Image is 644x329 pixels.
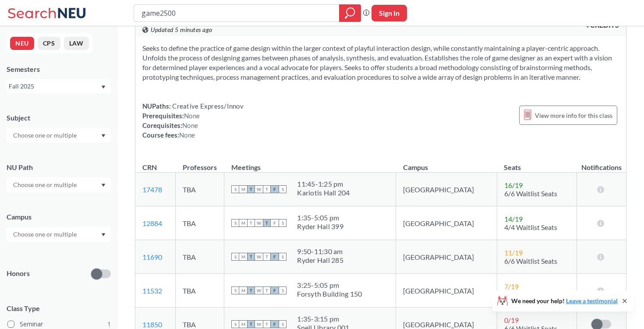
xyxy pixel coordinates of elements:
span: S [231,320,239,328]
th: Meetings [224,154,396,173]
a: 12884 [142,219,162,227]
input: Choose one or multiple [9,130,82,141]
span: T [247,185,255,193]
span: 16 / 19 [504,181,523,189]
button: CPS [38,37,60,50]
a: 11690 [142,253,162,261]
td: TBA [176,206,224,240]
div: Fall 2025 [9,81,100,91]
span: S [279,185,287,193]
span: View more info for this class [535,110,612,121]
div: magnifying glass [339,4,361,22]
span: 11 / 19 [504,248,523,257]
div: 1:35 - 3:15 pm [297,315,349,323]
td: [GEOGRAPHIC_DATA] [396,206,497,240]
div: Semesters [7,64,111,74]
div: Subject [7,113,111,123]
div: NU Path [7,163,111,172]
span: Creative Express/Innov [171,102,244,110]
td: [GEOGRAPHIC_DATA] [396,240,497,274]
span: T [263,320,271,328]
span: W [255,320,263,328]
span: T [247,287,255,294]
td: [GEOGRAPHIC_DATA] [396,274,497,308]
div: 11:45 - 1:25 pm [297,180,350,188]
span: W [255,287,263,294]
div: Dropdown arrow [7,128,111,143]
span: T [263,287,271,294]
span: S [279,320,287,328]
span: S [279,253,287,261]
span: T [263,219,271,227]
div: Kariotis Hall 204 [297,188,350,197]
span: 14 / 19 [504,215,523,223]
svg: Dropdown arrow [101,134,106,138]
a: 11850 [142,320,162,329]
span: T [263,253,271,261]
span: S [231,287,239,294]
span: M [239,185,247,193]
th: Seats [497,154,577,173]
span: F [271,287,279,294]
div: Ryder Hall 399 [297,222,343,231]
span: M [239,253,247,261]
span: 7 / 19 [504,282,519,290]
div: 9:50 - 11:30 am [297,247,343,256]
span: W [255,253,263,261]
th: Notifications [577,154,626,173]
div: NUPaths: Prerequisites: Corequisites: Course fees: [142,101,244,140]
span: 1 [107,319,111,329]
span: M [239,320,247,328]
svg: Dropdown arrow [101,85,106,89]
span: S [279,219,287,227]
div: 1:35 - 5:05 pm [297,213,343,222]
td: [GEOGRAPHIC_DATA] [396,173,497,206]
button: NEU [10,37,34,50]
span: M [239,287,247,294]
span: 6/6 Waitlist Seats [504,189,557,198]
span: Class Type [7,304,111,313]
span: 6/6 Waitlist Seats [504,257,557,265]
button: LAW [64,37,89,50]
span: S [279,287,287,294]
span: S [231,185,239,193]
span: T [247,219,255,227]
span: None [182,121,198,129]
span: S [231,219,239,227]
a: 11532 [142,287,162,295]
div: Dropdown arrow [7,177,111,192]
th: Campus [396,154,497,173]
span: S [231,253,239,261]
div: 3:25 - 5:05 pm [297,281,362,290]
input: Class, professor, course number, "phrase" [141,6,333,21]
span: W [255,219,263,227]
svg: magnifying glass [345,7,355,19]
td: TBA [176,173,224,206]
input: Choose one or multiple [9,229,82,240]
span: M [239,219,247,227]
span: None [184,112,200,120]
span: Updated 5 minutes ago [151,25,212,35]
span: T [263,185,271,193]
span: None [179,131,195,139]
span: T [247,320,255,328]
svg: Dropdown arrow [101,233,106,237]
span: F [271,253,279,261]
span: F [271,185,279,193]
td: TBA [176,240,224,274]
a: Leave a testimonial [566,297,618,304]
span: F [271,219,279,227]
div: CRN [142,163,157,172]
svg: Dropdown arrow [101,184,106,187]
span: T [247,253,255,261]
a: 17478 [142,185,162,194]
div: Ryder Hall 285 [297,256,343,265]
div: Forsyth Building 150 [297,290,362,298]
div: Fall 2025Dropdown arrow [7,79,111,93]
span: W [255,185,263,193]
button: Sign In [372,5,407,21]
span: We need your help! [511,298,618,304]
td: TBA [176,274,224,308]
span: F [271,320,279,328]
span: 4/4 Waitlist Seats [504,223,557,231]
